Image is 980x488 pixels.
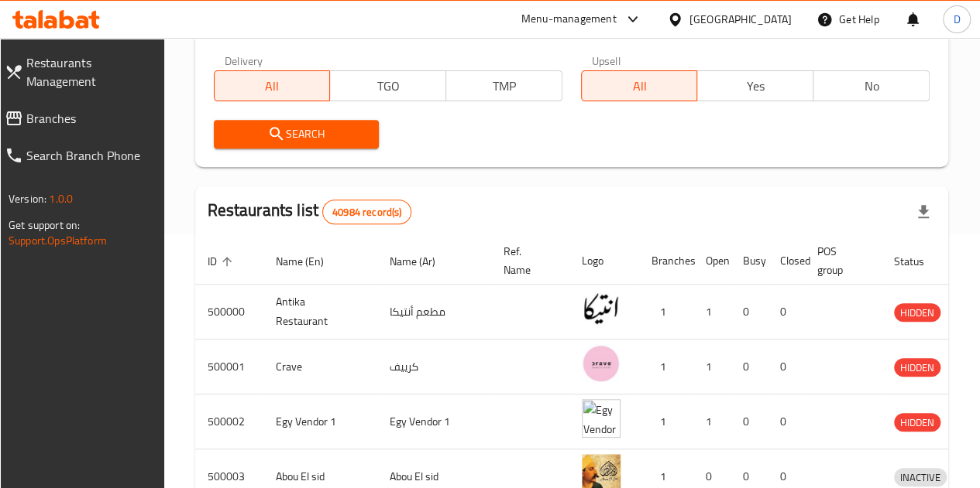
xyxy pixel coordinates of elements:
[817,242,863,279] span: POS group
[221,75,325,97] span: All
[9,215,80,235] span: Get support on:
[813,70,930,101] button: No
[693,237,731,285] th: Open
[208,252,237,271] span: ID
[336,75,440,97] span: TGO
[894,303,940,322] div: HIDDEN
[276,252,344,271] span: Name (En)
[377,394,491,449] td: Egy Vendor 1
[582,289,621,328] img: Antika Restaurant
[26,53,152,90] span: Restaurants Management
[390,252,456,271] span: Name (Ar)
[894,469,947,486] span: INACTIVE
[894,413,940,432] div: HIDDEN
[953,11,960,28] span: D
[195,340,263,394] td: 500001
[768,237,805,285] th: Closed
[639,237,693,285] th: Branches
[195,285,263,340] td: 500000
[452,75,556,97] span: TMP
[731,237,768,285] th: Busy
[703,75,807,97] span: Yes
[894,252,944,271] span: Status
[588,75,692,97] span: All
[693,285,731,340] td: 1
[9,230,107,251] a: Support.OpsPlatform
[731,340,768,394] td: 0
[263,394,377,449] td: Egy Vendor 1
[504,242,551,279] span: Ref. Name
[323,205,411,220] span: 40984 record(s)
[693,340,731,394] td: 1
[894,359,940,377] span: HIDDEN
[582,399,621,438] img: Egy Vendor 1
[226,125,366,144] span: Search
[214,120,379,148] button: Search
[768,285,805,340] td: 0
[894,414,940,432] span: HIDDEN
[26,146,152,165] span: Search Branch Phone
[208,199,412,224] h2: Restaurants list
[768,394,805,449] td: 0
[905,193,942,230] div: Export file
[445,70,562,101] button: TMP
[377,285,491,340] td: مطعم أنتيكا
[639,340,693,394] td: 1
[894,358,940,377] div: HIDDEN
[731,285,768,340] td: 0
[195,394,263,449] td: 500002
[521,10,617,29] div: Menu-management
[329,70,446,101] button: TGO
[225,55,263,66] label: Delivery
[26,109,152,128] span: Branches
[894,468,947,486] div: INACTIVE
[263,285,377,340] td: Antika Restaurant
[639,285,693,340] td: 1
[263,340,377,394] td: Crave
[581,70,698,101] button: All
[696,70,813,101] button: Yes
[49,189,73,209] span: 1.0.0
[689,11,792,28] div: [GEOGRAPHIC_DATA]
[639,394,693,449] td: 1
[731,394,768,449] td: 0
[768,340,805,394] td: 0
[894,304,940,322] span: HIDDEN
[693,394,731,449] td: 1
[582,344,621,383] img: Crave
[377,340,491,394] td: كرييف
[820,75,923,97] span: No
[9,189,46,209] span: Version:
[592,55,621,66] label: Upsell
[214,70,331,101] button: All
[569,237,639,285] th: Logo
